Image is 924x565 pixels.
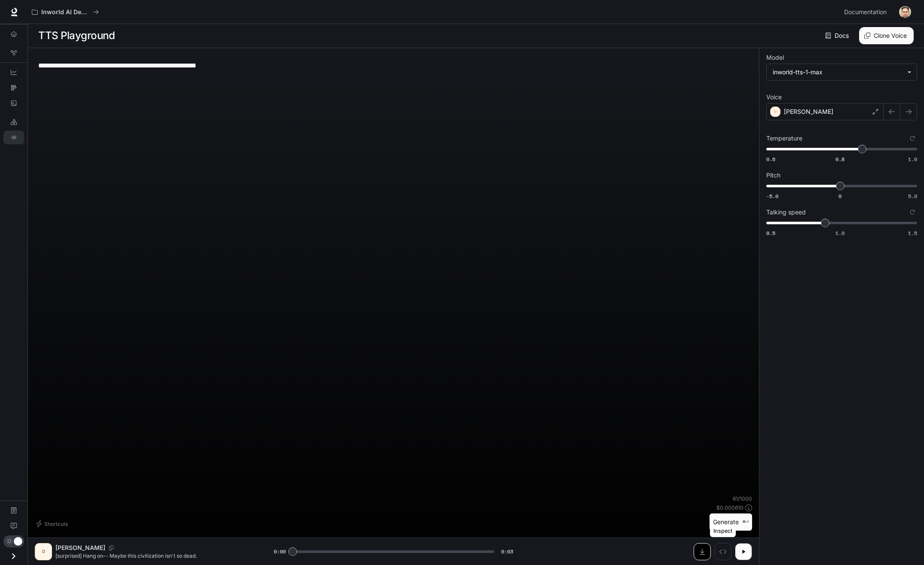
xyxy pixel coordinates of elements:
[55,544,105,552] p: [PERSON_NAME]
[716,504,743,511] p: $ 0.000610
[3,519,24,533] a: Feedback
[766,55,784,61] p: Model
[835,229,844,237] span: 1.0
[899,6,911,18] img: User avatar
[844,7,887,18] span: Documentation
[710,525,736,537] div: Inspect
[14,536,22,546] span: Dark mode toggle
[3,96,24,110] a: Logs
[3,27,24,41] a: Overview
[841,3,893,21] a: Documentation
[766,192,778,200] span: -5.0
[767,64,917,80] div: inworld-tts-1-max
[742,519,749,525] p: ⌘⏎
[766,135,802,141] p: Temperature
[3,81,24,95] a: Traces
[3,46,24,60] a: Graph Registry
[823,27,852,44] a: Docs
[908,229,917,237] span: 1.5
[859,27,914,44] button: Clone Voice
[28,3,103,21] button: All workspaces
[41,9,89,16] p: Inworld AI Demos
[274,547,286,556] span: 0:00
[3,131,24,144] a: TTS Playground
[835,156,844,163] span: 0.8
[908,208,917,217] button: Reset to default
[908,192,917,200] span: 5.0
[710,513,752,531] button: Generate⌘⏎
[766,94,782,100] p: Voice
[838,192,841,200] span: 0
[694,543,711,560] button: Download audio
[908,134,917,143] button: Reset to default
[784,107,833,116] p: [PERSON_NAME]
[896,3,914,21] button: User avatar
[55,552,253,559] p: [surprised] Hang on-- Maybe this civilization isn't so dead.
[773,68,903,76] div: inworld-tts-1-max
[908,156,917,163] span: 1.0
[35,517,71,531] button: Shortcuts
[501,547,513,556] span: 0:03
[714,543,731,560] button: Inspect
[4,547,23,565] button: Open drawer
[38,27,115,44] h1: TTS Playground
[3,65,24,79] a: Dashboards
[766,229,775,237] span: 0.5
[766,209,806,215] p: Talking speed
[3,115,24,129] a: LLM Playground
[766,156,775,163] span: 0.6
[105,545,117,550] button: Copy Voice ID
[766,172,780,178] p: Pitch
[3,504,24,517] a: Documentation
[733,495,752,502] p: 61 / 1000
[37,545,50,559] div: D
